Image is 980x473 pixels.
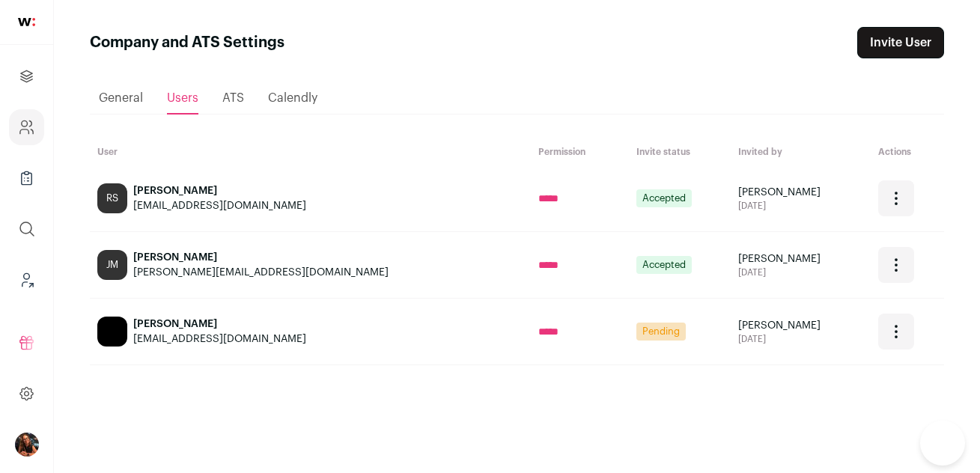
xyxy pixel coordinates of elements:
[133,265,389,280] div: [PERSON_NAME][EMAIL_ADDRESS][DOMAIN_NAME]
[738,200,863,212] div: [DATE]
[878,314,914,350] button: Open dropdown
[18,18,35,26] img: wellfound-shorthand-0d5821cbd27db2630d0214b213865d53afaa358527fdda9d0ea32b1df1b89c2c.svg
[738,318,863,333] div: [PERSON_NAME]
[133,183,306,198] div: [PERSON_NAME]
[738,185,863,200] div: [PERSON_NAME]
[9,160,44,196] a: Company Lists
[9,58,44,94] a: Projects
[731,138,871,165] th: Invited by
[167,92,198,104] span: Users
[871,138,944,165] th: Actions
[133,317,306,332] div: [PERSON_NAME]
[9,109,44,145] a: Company and ATS Settings
[15,433,39,457] img: 13968079-medium_jpg
[878,180,914,216] button: Open dropdown
[636,189,692,207] span: Accepted
[738,333,863,345] div: [DATE]
[133,198,306,213] div: [EMAIL_ADDRESS][DOMAIN_NAME]
[738,251,863,266] div: [PERSON_NAME]
[531,138,629,165] th: Permission
[222,83,244,113] a: ATS
[9,262,44,298] a: Leads (Backoffice)
[636,256,692,274] span: Accepted
[629,138,730,165] th: Invite status
[920,421,965,466] iframe: Help Scout Beacon - Open
[133,332,306,347] div: [EMAIL_ADDRESS][DOMAIN_NAME]
[97,250,127,280] div: JM
[97,317,127,347] img: blank-avatar.png
[97,183,127,213] div: RS
[636,323,686,341] span: Pending
[99,92,143,104] span: General
[878,247,914,283] button: Open dropdown
[857,27,944,58] a: Invite User
[268,92,317,104] span: Calendly
[15,433,39,457] button: Open dropdown
[222,92,244,104] span: ATS
[90,32,284,53] h1: Company and ATS Settings
[90,138,531,165] th: User
[99,83,143,113] a: General
[133,250,389,265] div: [PERSON_NAME]
[738,266,863,278] div: [DATE]
[268,83,317,113] a: Calendly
